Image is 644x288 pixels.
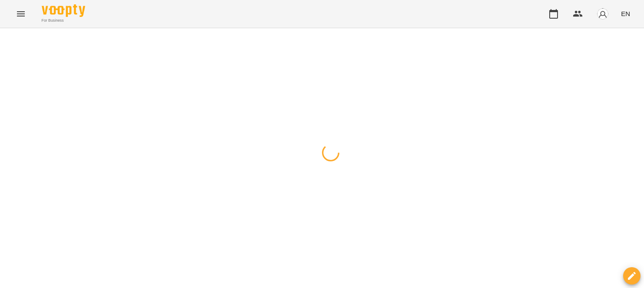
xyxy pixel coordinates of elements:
[597,8,609,20] img: avatar_s.png
[42,4,85,17] img: Voopty Logo
[621,9,630,18] span: EN
[42,18,85,23] span: For Business
[617,6,634,22] button: EN
[10,3,31,24] button: Menu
